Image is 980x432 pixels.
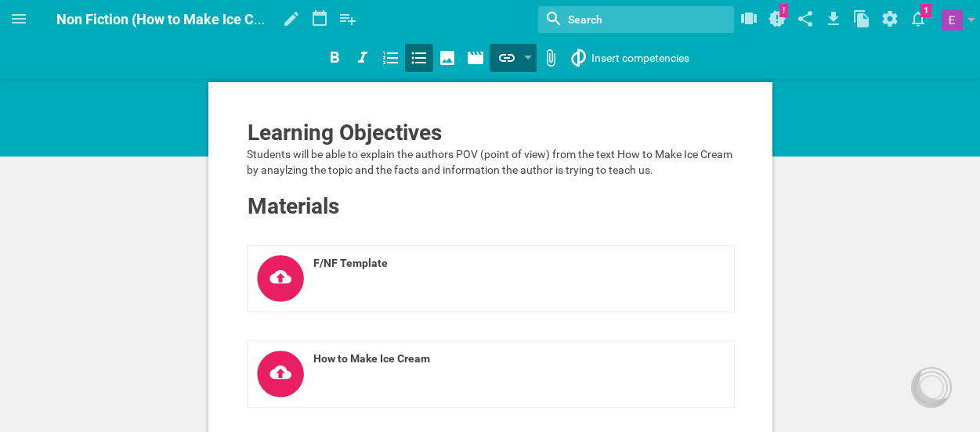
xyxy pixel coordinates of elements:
div: F/NF Template [313,255,650,271]
a: F/NF Template [247,245,735,312]
input: Search [566,9,683,30]
span: Students will be able to explain the authors POV (point of view) from the text How to Make Ice Cr... [247,148,735,176]
span: Non Fiction (How to Make Ice Cream) [56,11,292,27]
div: How to Make Ice Cream [313,351,650,366]
span: Insert competencies [591,52,689,64]
a: How to Make Ice Cream [247,340,735,408]
span: Learning Objectives [248,120,442,146]
span: Materials [248,193,339,219]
